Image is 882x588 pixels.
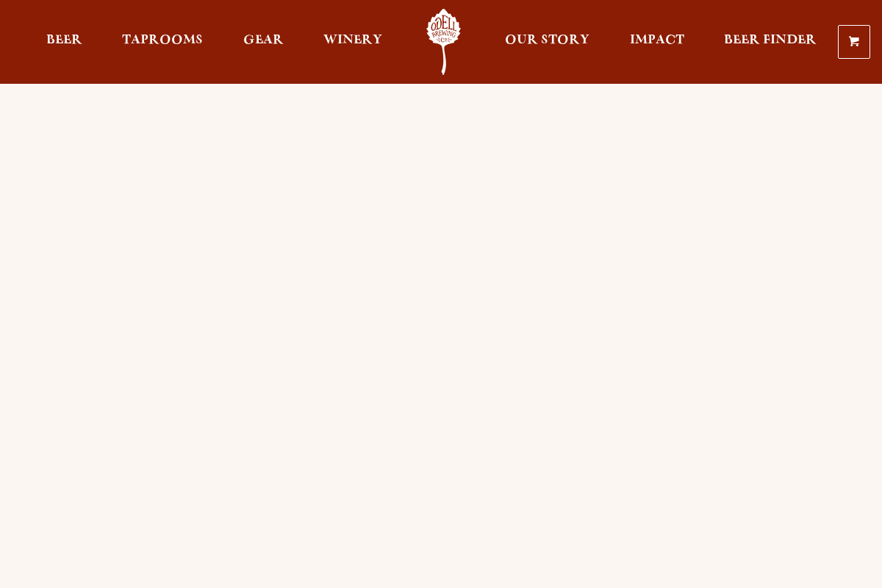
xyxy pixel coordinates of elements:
[714,9,826,75] a: Beer Finder
[122,35,203,46] span: Taprooms
[234,9,293,75] a: Gear
[630,35,684,46] span: Impact
[37,9,92,75] a: Beer
[112,9,212,75] a: Taprooms
[505,35,589,46] span: Our Story
[724,35,817,46] span: Beer Finder
[46,35,82,46] span: Beer
[243,35,284,46] span: Gear
[416,9,471,75] a: Odell Home
[620,9,694,75] a: Impact
[323,35,382,46] span: Winery
[495,9,599,75] a: Our Story
[314,9,392,75] a: Winery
